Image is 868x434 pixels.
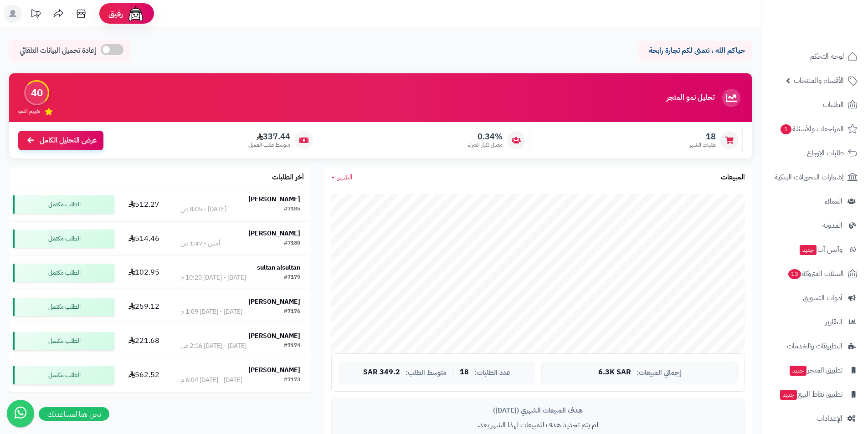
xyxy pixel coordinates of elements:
a: لوحة التحكم [767,46,863,67]
strong: sultan alsultan [257,263,300,272]
span: إعادة تحميل البيانات التلقائي [20,46,96,56]
a: المراجعات والأسئلة1 [767,118,863,140]
span: متوسط الطلب: [406,369,447,377]
div: الطلب مكتمل [13,332,114,350]
div: #7180 [284,239,300,248]
span: تطبيق نقاط البيع [779,388,842,401]
span: الأقسام والمنتجات [794,74,844,87]
div: الطلب مكتمل [13,298,114,316]
span: 1 [781,124,792,135]
a: إشعارات التحويلات البنكية [767,166,863,188]
h3: آخر الطلبات [272,174,304,182]
div: #7179 [284,273,300,282]
img: logo-2.png [806,20,859,40]
span: العملاء [825,195,842,208]
strong: [PERSON_NAME] [248,297,300,306]
strong: [PERSON_NAME] [248,229,300,238]
div: [DATE] - [DATE] 2:16 ص [180,342,247,351]
div: #7173 [284,376,300,385]
span: جديد [800,245,817,255]
a: عرض التحليل الكامل [18,131,103,150]
div: #7174 [284,342,300,351]
span: لوحة التحكم [810,50,844,63]
span: رفيق [108,8,123,19]
a: العملاء [767,190,863,212]
td: 562.52 [118,358,170,392]
td: 102.95 [118,256,170,290]
span: 349.2 SAR [363,368,400,377]
span: 0.34% [468,132,503,142]
a: طلبات الإرجاع [767,142,863,164]
div: [DATE] - [DATE] 1:09 م [180,307,242,317]
p: حياكم الله ، نتمنى لكم تجارة رابحة [645,46,745,56]
div: [DATE] - 8:05 ص [180,205,226,214]
a: السلات المتروكة13 [767,263,863,285]
span: معدل تكرار الشراء [468,141,503,149]
span: 18 [689,132,716,142]
td: 514.46 [118,222,170,255]
td: 512.27 [118,188,170,221]
strong: [PERSON_NAME] [248,194,300,204]
div: أمس - 1:47 ص [180,239,220,248]
h3: تحليل نمو المتجر [667,94,714,102]
strong: [PERSON_NAME] [248,331,300,341]
img: ai-face.png [127,5,145,23]
a: المدونة [767,214,863,236]
span: 337.44 [248,132,290,142]
div: الطلب مكتمل [13,366,114,384]
strong: [PERSON_NAME] [248,365,300,375]
span: المدونة [822,219,842,232]
div: هدف المبيعات الشهري ([DATE]) [339,406,738,415]
span: أدوات التسويق [803,291,842,304]
span: التطبيقات والخدمات [787,340,842,352]
div: [DATE] - [DATE] 10:20 م [180,273,246,282]
span: طلبات الإرجاع [807,147,844,159]
td: 259.12 [118,290,170,324]
a: تطبيق نقاط البيعجديد [767,383,863,405]
p: لم يتم تحديد هدف للمبيعات لهذا الشهر بعد. [339,420,738,430]
span: متوسط طلب العميل [248,141,290,149]
a: التقارير [767,311,863,333]
div: #7176 [284,307,300,317]
span: الطلبات [823,98,844,111]
a: الإعدادات [767,408,863,429]
div: الطلب مكتمل [13,264,114,282]
a: الشهر [331,172,353,183]
a: الطلبات [767,94,863,116]
h3: المبيعات [721,174,745,182]
a: التطبيقات والخدمات [767,335,863,357]
span: 6.3K SAR [598,368,631,377]
a: تطبيق المتجرجديد [767,359,863,381]
span: إجمالي المبيعات: [637,369,681,377]
span: عدد الطلبات: [474,369,510,377]
a: أدوات التسويق [767,287,863,309]
div: الطلب مكتمل [13,230,114,248]
span: جديد [790,366,806,376]
span: عرض التحليل الكامل [40,135,97,146]
span: السلات المتروكة [787,267,844,280]
div: #7185 [284,205,300,214]
span: الإعدادات [817,412,842,425]
span: تطبيق المتجر [789,364,842,377]
span: تقييم النمو [18,107,40,115]
span: | [452,369,454,376]
span: التقارير [825,316,842,328]
span: 18 [460,368,469,377]
span: المراجعات والأسئلة [780,123,844,135]
span: 13 [788,269,801,280]
a: وآتس آبجديد [767,239,863,260]
div: الطلب مكتمل [13,195,114,214]
span: طلبات الشهر [689,141,716,149]
div: [DATE] - [DATE] 6:04 م [180,376,242,385]
span: الشهر [338,172,353,183]
a: تحديثات المنصة [24,5,47,25]
span: جديد [780,390,797,400]
td: 221.68 [118,324,170,358]
span: وآتس آب [799,243,842,256]
span: إشعارات التحويلات البنكية [775,171,844,184]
